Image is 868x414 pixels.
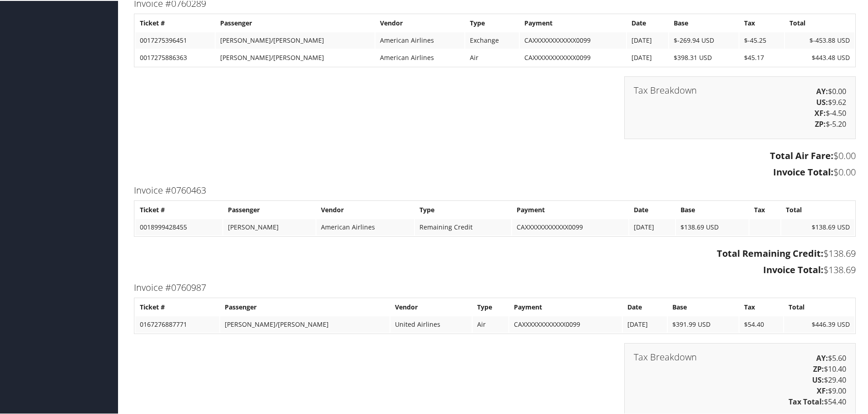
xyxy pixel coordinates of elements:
[717,246,824,259] strong: Total Remaining Credit:
[520,31,626,48] td: CAXXXXXXXXXXXX0099
[465,49,519,65] td: Air
[512,201,628,217] th: Payment
[781,201,854,217] th: Total
[473,315,508,332] td: Air
[770,149,833,161] strong: Total Air Fare:
[135,298,219,314] th: Ticket #
[627,49,668,65] td: [DATE]
[740,298,783,314] th: Tax
[740,49,784,65] td: $45.17
[223,201,316,217] th: Passenger
[785,49,854,65] td: $443.48 USD
[669,14,739,30] th: Base
[629,218,675,234] td: [DATE]
[785,31,854,48] td: $-453.88 USD
[135,14,215,30] th: Ticket #
[512,218,628,234] td: CAXXXXXXXXXXXX0099
[634,85,697,94] h3: Tax Breakdown
[785,14,854,30] th: Total
[629,201,675,217] th: Date
[816,352,828,362] strong: AY:
[763,263,824,275] strong: Invoice Total:
[816,96,828,106] strong: US:
[812,374,824,384] strong: US:
[781,218,854,234] td: $138.69 USD
[676,218,749,234] td: $138.69 USD
[750,201,780,217] th: Tax
[473,298,508,314] th: Type
[668,298,738,314] th: Base
[220,315,389,332] td: [PERSON_NAME]/[PERSON_NAME]
[509,298,622,314] th: Payment
[784,315,855,332] td: $446.39 USD
[465,14,519,30] th: Type
[740,315,783,332] td: $54.40
[415,201,511,217] th: Type
[135,218,222,234] td: 0018999428455
[134,149,856,161] h3: $0.00
[627,14,668,30] th: Date
[634,352,697,361] h3: Tax Breakdown
[316,218,414,234] td: American Airlines
[390,315,472,332] td: United Airlines
[813,363,824,373] strong: ZP:
[135,201,222,217] th: Ticket #
[520,49,626,65] td: CAXXXXXXXXXXXX0099
[815,118,826,128] strong: ZP:
[223,218,316,234] td: [PERSON_NAME]
[624,75,856,138] div: $0.00 $9.62 $-4.50 $-5.20
[316,201,414,217] th: Vendor
[627,31,668,48] td: [DATE]
[415,218,511,234] td: Remaining Credit
[134,246,856,259] h3: $138.69
[520,14,626,30] th: Payment
[216,31,375,48] td: [PERSON_NAME]/[PERSON_NAME]
[465,31,519,48] td: Exchange
[784,298,855,314] th: Total
[375,31,464,48] td: American Airlines
[509,315,622,332] td: CAXXXXXXXXXXXX0099
[135,49,215,65] td: 0017275886363
[135,31,215,48] td: 0017275396451
[816,85,828,95] strong: AY:
[623,298,667,314] th: Date
[375,14,464,30] th: Vendor
[814,107,826,117] strong: XF:
[789,396,824,406] strong: Tax Total:
[669,49,739,65] td: $398.31 USD
[668,315,738,332] td: $391.99 USD
[134,280,856,293] h3: Invoice #0760987
[676,201,749,217] th: Base
[220,298,389,314] th: Passenger
[817,385,828,395] strong: XF:
[669,31,739,48] td: $-269.94 USD
[375,49,464,65] td: American Airlines
[623,315,667,332] td: [DATE]
[390,298,472,314] th: Vendor
[740,14,784,30] th: Tax
[773,165,833,177] strong: Invoice Total:
[134,165,856,178] h3: $0.00
[216,49,375,65] td: [PERSON_NAME]/[PERSON_NAME]
[216,14,375,30] th: Passenger
[135,315,219,332] td: 0167276887771
[134,263,856,275] h3: $138.69
[740,31,784,48] td: $-45.25
[134,183,856,196] h3: Invoice #0760463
